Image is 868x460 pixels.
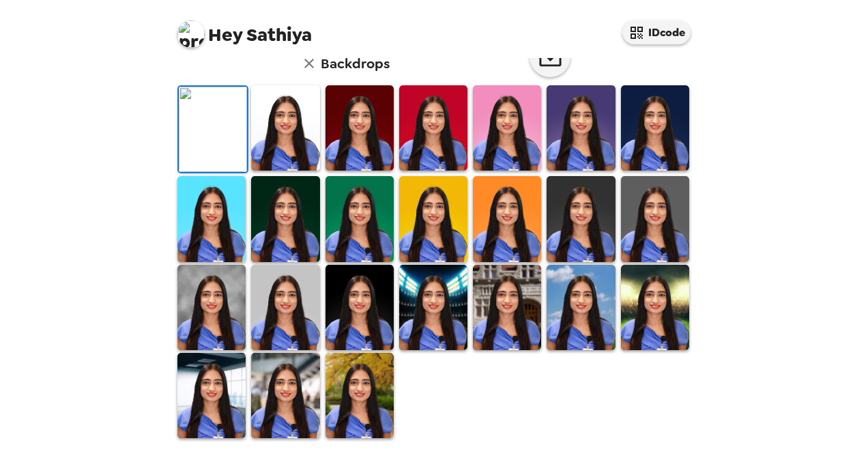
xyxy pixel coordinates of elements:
h6: Backdrops [321,53,390,74]
img: Original [179,87,247,172]
button: IDcode [622,20,691,44]
img: profile pic [177,20,205,48]
span: Hey [208,23,242,47]
span: Sathiya [177,14,312,44]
